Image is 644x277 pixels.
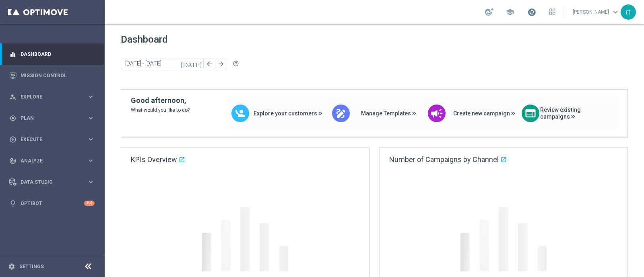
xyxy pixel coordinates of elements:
div: Analyze [9,157,87,164]
a: Dashboard [21,43,95,65]
a: Settings [19,264,44,269]
i: keyboard_arrow_right [87,114,95,122]
i: play_circle_outline [9,136,17,143]
i: keyboard_arrow_right [87,135,95,143]
div: Execute [9,136,87,143]
i: settings [8,263,15,270]
button: lightbulb Optibot +10 [9,200,95,207]
div: Data Studio [9,179,87,186]
span: keyboard_arrow_down [611,8,620,16]
i: person_search [9,93,17,101]
div: Mission Control [9,65,95,86]
button: play_circle_outline Execute keyboard_arrow_right [9,136,95,143]
div: Dashboard [9,43,95,65]
span: Explore [21,94,87,99]
div: Plan [9,115,87,122]
button: Data Studio keyboard_arrow_right [9,179,95,185]
button: track_changes Analyze keyboard_arrow_right [9,158,95,164]
div: Explore [9,93,87,101]
i: keyboard_arrow_right [87,157,95,164]
button: equalizer Dashboard [9,51,95,57]
button: gps_fixed Plan keyboard_arrow_right [9,115,95,121]
button: person_search Explore keyboard_arrow_right [9,94,95,100]
span: Execute [21,137,87,142]
span: Analyze [21,158,87,163]
i: gps_fixed [9,115,17,122]
i: equalizer [9,51,17,58]
div: +10 [84,201,95,206]
span: Data Studio [21,180,87,185]
button: Mission Control [9,72,95,79]
i: track_changes [9,157,17,164]
a: [PERSON_NAME]keyboard_arrow_down [572,6,621,18]
i: keyboard_arrow_right [87,93,95,101]
div: Optibot [9,193,95,214]
i: lightbulb [9,200,17,207]
i: keyboard_arrow_right [87,178,95,186]
a: Mission Control [21,65,95,86]
span: Plan [21,116,87,121]
a: Optibot [21,193,84,214]
div: rt [621,4,636,20]
span: school [506,8,514,16]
